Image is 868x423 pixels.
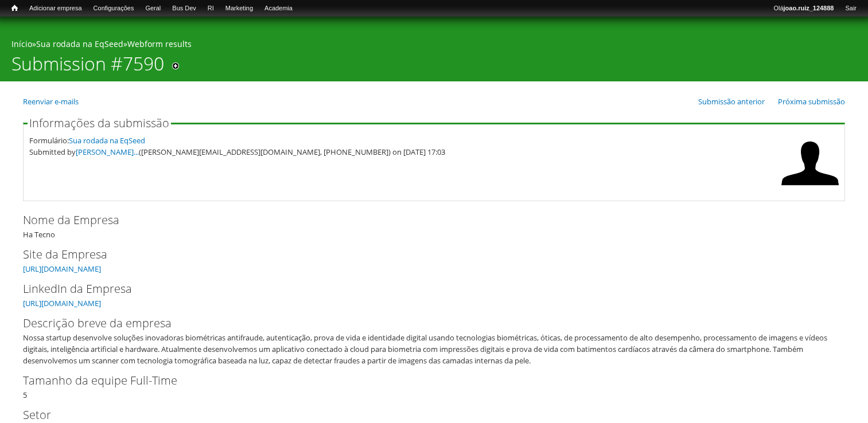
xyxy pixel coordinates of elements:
a: Sua rodada na EqSeed [69,135,145,146]
a: Início [11,38,32,49]
a: Submissão anterior [698,96,765,107]
a: Olájoao.ruiz_124888 [768,3,839,14]
div: Ha Tecno [23,211,845,240]
a: RI [202,3,220,14]
a: [URL][DOMAIN_NAME] [23,264,101,274]
a: [PERSON_NAME]... [76,147,139,157]
div: Formulário: [29,135,776,146]
h1: Submission #7590 [11,53,164,81]
a: Configurações [88,3,140,14]
label: LinkedIn da Empresa [23,280,826,297]
a: Próxima submissão [778,96,845,107]
strong: joao.ruiz_124888 [784,5,834,11]
div: Submitted by ([PERSON_NAME][EMAIL_ADDRESS][DOMAIN_NAME], [PHONE_NUMBER]) on [DATE] 17:03 [29,146,776,158]
legend: Informações da submissão [28,117,171,129]
div: Nossa startup desenvolve soluções inovadoras biométricas antifraude, autenticação, prova de vida ... [23,332,838,366]
a: Marketing [220,3,259,14]
a: Bus Dev [166,3,202,14]
label: Nome da Empresa [23,211,826,229]
a: Sair [839,3,862,14]
a: Academia [259,3,298,14]
a: [URL][DOMAIN_NAME] [23,298,101,308]
span: Início [11,4,18,12]
a: Ver perfil do usuário. [781,184,839,194]
a: Geral [139,3,166,14]
div: 5 [23,372,845,401]
a: Reenviar e-mails [23,96,79,107]
label: Tamanho da equipe Full-Time [23,372,826,389]
img: Foto de HENRIQUE SERGIO GUTIERREZ DA COSTA [781,135,839,192]
a: Sua rodada na EqSeed [36,38,123,49]
div: » » [11,38,857,53]
a: Início [6,3,24,14]
a: Webform results [127,38,192,49]
label: Descrição breve da empresa [23,315,826,332]
label: Site da Empresa [23,246,826,263]
a: Adicionar empresa [24,3,88,14]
